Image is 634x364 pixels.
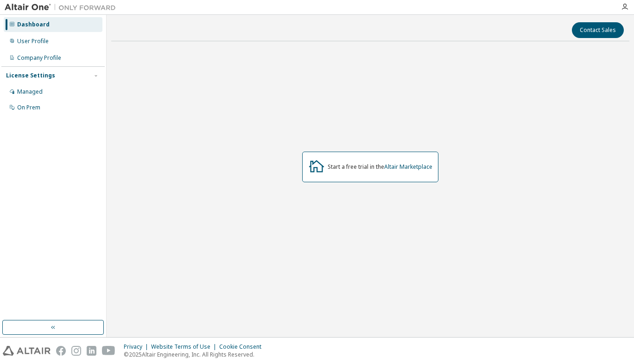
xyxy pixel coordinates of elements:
img: linkedin.svg [87,346,96,356]
p: © 2025 Altair Engineering, Inc. All Rights Reserved. [124,351,267,358]
img: instagram.svg [71,346,81,356]
img: Altair One [5,3,120,12]
div: License Settings [6,72,55,79]
div: Cookie Consent [219,343,267,351]
div: Dashboard [17,21,50,28]
button: Contact Sales [572,22,624,38]
img: youtube.svg [102,346,115,356]
img: facebook.svg [56,346,66,356]
div: Privacy [124,343,151,351]
div: Managed [17,88,43,96]
div: On Prem [17,104,40,111]
img: altair_logo.svg [3,346,51,356]
div: Start a free trial in the [328,163,432,171]
div: User Profile [17,38,49,45]
div: Website Terms of Use [151,343,219,351]
div: Company Profile [17,54,61,62]
a: Altair Marketplace [384,163,432,171]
